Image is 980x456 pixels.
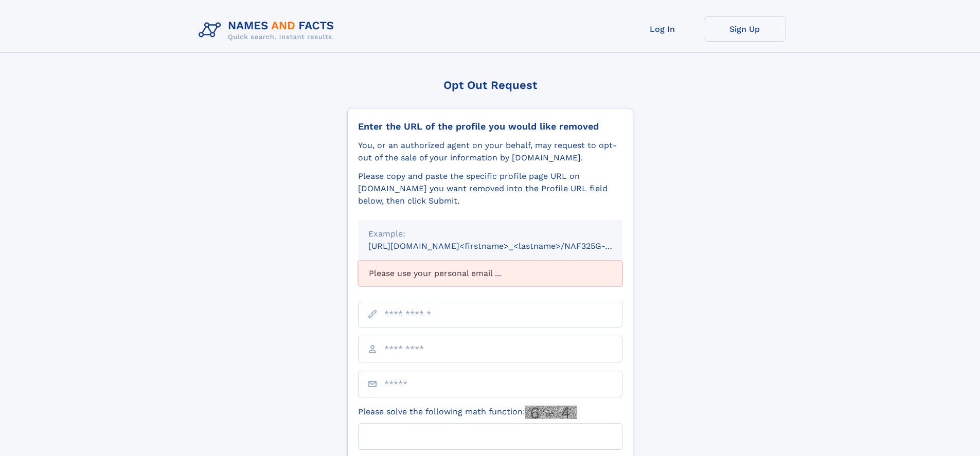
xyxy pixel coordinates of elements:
div: You, or an authorized agent on your behalf, may request to opt-out of the sale of your informatio... [358,139,622,164]
div: Opt Out Request [347,79,633,92]
div: Please copy and paste the specific profile page URL on [DOMAIN_NAME] you want removed into the Pr... [358,170,622,207]
div: Enter the URL of the profile you would like removed [358,121,622,132]
a: Log In [621,16,704,42]
small: [URL][DOMAIN_NAME]<firstname>_<lastname>/NAF325G-xxxxxxxx [368,241,642,251]
img: Logo Names and Facts [194,16,343,44]
div: Example: [368,228,612,240]
div: Please use your personal email ... [358,261,622,286]
label: Please solve the following math function: [358,406,577,419]
a: Sign Up [704,16,786,42]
